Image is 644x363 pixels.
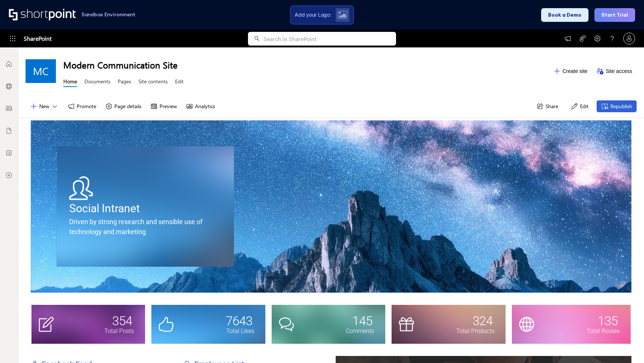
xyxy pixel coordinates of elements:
[264,32,396,46] input: Search in SharePoint
[541,8,588,22] button: Book a Demo
[226,327,254,334] span: Total Likes
[592,65,637,77] button: Site access
[338,11,347,19] img: Upload logo
[63,78,77,87] a: Home
[226,313,252,328] span: 7643
[101,100,146,112] button: Page details
[81,13,135,17] h1: Sandbox Environment
[146,100,181,112] button: Preview
[352,313,372,328] span: 145
[346,327,374,334] span: Comments
[69,202,140,215] span: Social Intranet
[566,100,593,112] button: Edit
[594,8,635,22] button: Start Trial
[24,30,51,47] span: SharePoint
[138,78,168,87] a: Site contents
[175,78,184,87] a: Edit
[84,78,110,87] a: Documents
[597,100,637,112] button: Republish
[63,59,549,71] h1: Modern Communication Site
[33,65,48,77] span: MC
[473,313,493,328] span: 324
[104,327,134,334] span: Total Posts
[63,100,101,112] button: Promote
[112,313,132,328] span: 354
[607,327,644,363] iframe: Chat Widget
[69,218,202,236] span: Driven by strong research and sensible use of technology and marketing
[598,313,618,328] span: 135
[181,100,219,112] button: Analytics
[26,100,63,112] button: New
[532,100,563,112] button: Share
[456,327,494,334] span: Total Products
[549,65,592,77] button: Create site
[118,78,131,87] a: Pages
[295,11,331,18] span: Add your Logo:
[587,327,620,334] span: Total Routes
